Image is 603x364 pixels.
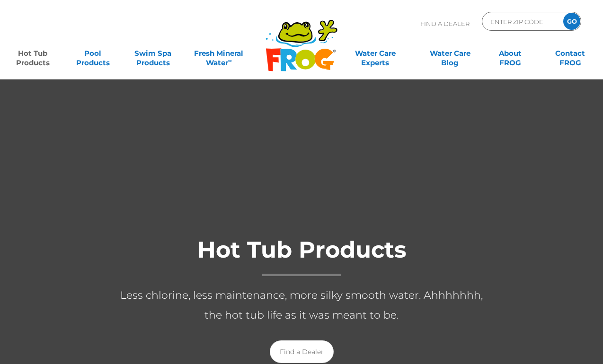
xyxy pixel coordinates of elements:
a: Find a Dealer [270,340,334,363]
p: Less chlorine, less maintenance, more silky smooth water. Ahhhhhhh, the hot tub life as it was me... [112,286,491,325]
a: Swim SpaProducts [130,44,177,63]
a: Water CareBlog [426,44,473,63]
input: GO [563,13,580,30]
a: Hot TubProducts [9,44,56,63]
a: PoolProducts [70,44,116,63]
sup: ∞ [228,57,232,64]
a: AboutFROG [487,44,533,63]
h1: Hot Tub Products [112,237,491,276]
input: Zip Code Form [489,15,553,28]
a: Water CareExperts [337,44,413,63]
a: Fresh MineralWater∞ [190,44,248,63]
p: Find A Dealer [420,12,470,35]
a: ContactFROG [547,44,594,63]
